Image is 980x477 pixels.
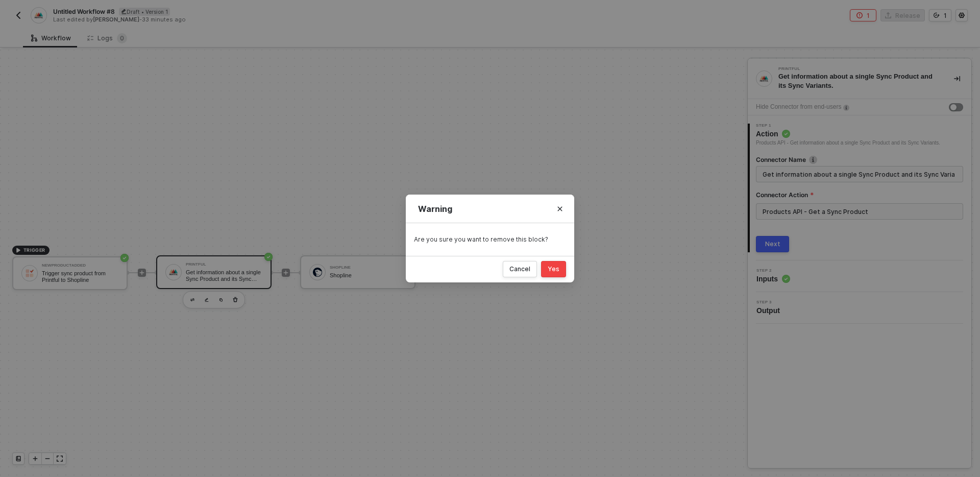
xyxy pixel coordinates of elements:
[503,261,537,277] button: Cancel
[541,261,566,277] button: Yes
[552,201,568,217] button: Close
[418,204,562,214] div: Warning
[548,265,559,273] div: Yes
[414,235,566,244] div: Are you sure you want to remove this block?
[509,265,530,273] div: Cancel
